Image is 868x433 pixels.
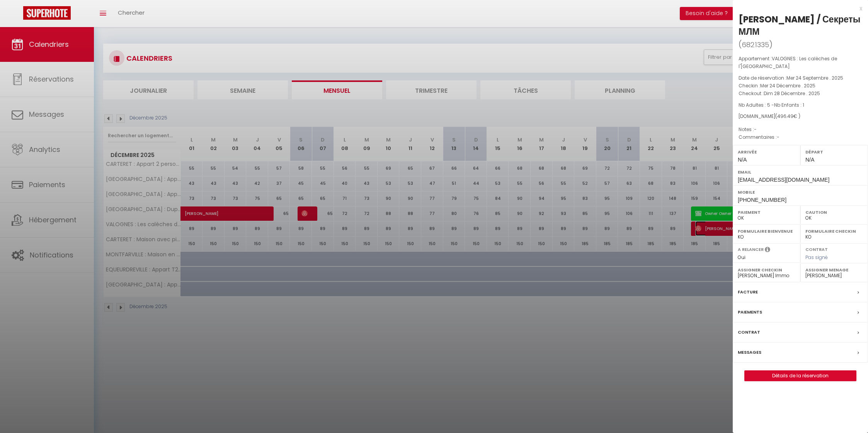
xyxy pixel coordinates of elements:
[738,177,829,183] span: [EMAIL_ADDRESS][DOMAIN_NAME]
[738,266,795,274] label: Assigner Checkin
[739,82,862,90] p: Checkin :
[739,102,804,108] span: Nb Adultes : 5 -
[739,133,862,141] p: Commentaires :
[745,371,856,381] a: Détails de la réservation
[738,246,764,253] label: A relancer
[760,82,815,89] span: Mer 24 Décembre . 2025
[739,39,773,50] span: ( )
[733,4,862,13] div: x
[805,246,828,251] label: Contrat
[805,254,828,261] span: Pas signé
[738,348,761,356] label: Messages
[754,126,757,133] span: -
[765,246,770,255] i: Sélectionner OUI si vous souhaiter envoyer les séquences de messages post-checkout
[739,55,837,70] span: VALOGNES : Les calèches de l'[GEOGRAPHIC_DATA]
[738,288,758,296] label: Facture
[805,148,863,156] label: Départ
[738,308,762,316] label: Paiements
[775,113,800,119] span: ( € )
[739,74,862,82] p: Date de réservation :
[738,188,863,196] label: Mobile
[738,197,786,203] span: [PHONE_NUMBER]
[786,75,843,81] span: Mer 24 Septembre . 2025
[739,113,862,120] div: [DOMAIN_NAME]
[744,370,856,381] button: Détails de la réservation
[739,13,862,38] div: ⁨[PERSON_NAME] /⁩ Секреты МЛМ
[805,227,863,235] label: Formulaire Checkin
[805,266,863,274] label: Assigner Menage
[738,148,795,156] label: Arrivée
[777,134,779,140] span: -
[739,126,862,133] p: Notes :
[738,168,863,176] label: Email
[738,208,795,216] label: Paiement
[738,157,747,163] span: N/A
[764,90,820,97] span: Dim 28 Décembre . 2025
[738,227,795,235] label: Formulaire Bienvenue
[739,55,862,70] p: Appartement :
[742,40,769,49] span: 6821335
[738,328,760,336] label: Contrat
[777,113,793,119] span: 496.49
[739,90,862,97] p: Checkout :
[805,157,814,163] span: N/A
[805,208,863,216] label: Caution
[774,102,804,108] span: Nb Enfants : 1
